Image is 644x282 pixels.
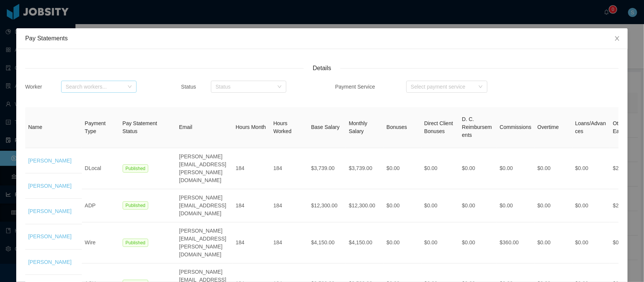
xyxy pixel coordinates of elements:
[535,222,572,264] td: $0.00
[535,189,572,222] td: $0.00
[66,83,124,90] div: Search workers...
[421,222,459,264] td: $0.00
[497,148,535,189] td: $0.00
[384,148,421,189] td: $0.00
[572,148,610,189] td: $0.00
[25,34,619,43] div: Pay Statements
[82,222,120,264] td: Wire
[123,120,157,134] span: Pay Statement Status
[28,233,72,239] a: [PERSON_NAME]
[236,124,266,130] span: Hours Month
[176,189,233,222] td: [PERSON_NAME][EMAIL_ADDRESS][DOMAIN_NAME]
[181,83,217,91] div: Status
[607,28,628,49] button: Close
[572,189,610,222] td: $0.00
[335,83,416,91] div: Payment Service
[478,84,483,90] i: icon: down
[308,189,346,222] td: $12,300.00
[179,124,192,130] span: Email
[346,148,384,189] td: $3,739.00
[421,148,459,189] td: $0.00
[271,222,308,264] td: 184
[277,84,282,90] i: icon: down
[538,124,559,130] span: Overtime
[82,148,120,189] td: DLocal
[28,208,72,214] a: [PERSON_NAME]
[459,222,497,264] td: $0.00
[176,222,233,264] td: [PERSON_NAME][EMAIL_ADDRESS][PERSON_NAME][DOMAIN_NAME]
[459,148,497,189] td: $0.00
[271,148,308,189] td: 184
[462,116,492,138] span: D. C. Reimbursements
[28,124,42,130] span: Name
[176,148,233,189] td: [PERSON_NAME][EMAIL_ADDRESS][PERSON_NAME][DOMAIN_NAME]
[85,120,106,134] span: Payment Type
[215,83,274,90] div: Status
[271,189,308,222] td: 184
[123,164,149,173] span: Published
[411,83,475,90] div: Select payment service
[500,124,532,130] span: Commissions
[572,222,610,264] td: $0.00
[308,148,346,189] td: $3,739.00
[233,148,271,189] td: 184
[123,201,149,210] span: Published
[82,189,120,222] td: ADP
[311,124,340,130] span: Base Salary
[497,189,535,222] td: $0.00
[421,189,459,222] td: $0.00
[614,35,620,41] i: icon: close
[28,158,72,164] a: [PERSON_NAME]
[535,148,572,189] td: $0.00
[459,189,497,222] td: $0.00
[346,189,384,222] td: $12,300.00
[575,120,606,134] span: Loans/Advances
[304,64,340,73] span: Details
[233,189,271,222] td: 184
[346,222,384,264] td: $4,150.00
[123,239,149,247] span: Published
[274,120,292,134] span: Hours Worked
[349,120,367,134] span: Monthly Salary
[384,189,421,222] td: $0.00
[308,222,346,264] td: $4,150.00
[387,124,407,130] span: Bonuses
[497,222,535,264] td: $360.00
[28,259,72,265] a: [PERSON_NAME]
[25,83,61,91] div: Worker
[424,120,453,134] span: Direct Client Bonuses
[28,183,72,189] a: [PERSON_NAME]
[613,120,634,134] span: Other Earnings
[128,84,132,90] i: icon: down
[384,222,421,264] td: $0.00
[233,222,271,264] td: 184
